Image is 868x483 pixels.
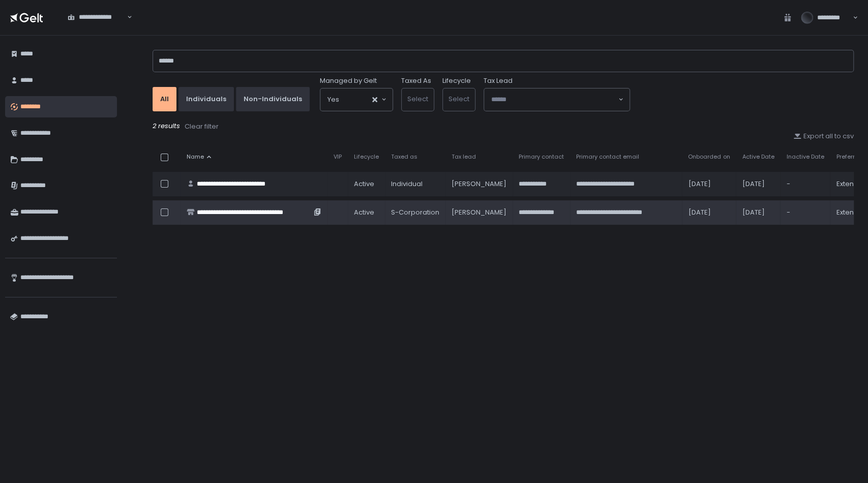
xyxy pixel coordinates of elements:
div: 2 results [153,122,854,132]
span: Onboarded on [688,153,730,161]
span: Lifecycle [354,153,379,161]
button: Clear filter [184,122,219,132]
div: [PERSON_NAME] [452,208,506,217]
input: Search for option [491,95,617,105]
label: Taxed As [401,76,431,85]
span: active [354,179,374,189]
div: [DATE] [688,208,730,217]
span: Primary contact [519,153,564,161]
span: Yes [327,95,339,105]
button: All [153,87,176,111]
span: Tax Lead [484,76,513,85]
span: active [354,208,374,217]
div: S-Corporation [391,208,439,217]
input: Search for option [68,22,126,32]
div: Individual [391,179,439,189]
div: Non-Individuals [244,95,302,104]
input: Search for option [339,95,371,105]
button: Clear Selected [372,97,377,102]
button: Individuals [178,87,234,111]
span: Primary contact email [576,153,639,161]
div: [DATE] [742,179,774,189]
div: [PERSON_NAME] [452,179,506,189]
button: Non-Individuals [236,87,310,111]
span: Name [187,153,204,161]
span: Select [448,94,469,104]
div: Clear filter [185,122,219,131]
div: Search for option [320,88,393,111]
div: Search for option [61,7,132,28]
span: Inactive Date [786,153,824,161]
div: All [160,95,169,104]
span: Tax lead [452,153,476,161]
div: [DATE] [688,179,730,189]
span: Managed by Gelt [320,76,377,85]
label: Lifecycle [442,76,471,85]
span: Taxed as [391,153,417,161]
div: [DATE] [742,208,774,217]
div: - [786,179,824,189]
button: Export all to csv [793,132,854,141]
span: Active Date [742,153,774,161]
div: Individuals [186,95,226,104]
div: Search for option [484,88,630,111]
span: Select [407,94,428,104]
div: - [786,208,824,217]
span: VIP [334,153,342,161]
